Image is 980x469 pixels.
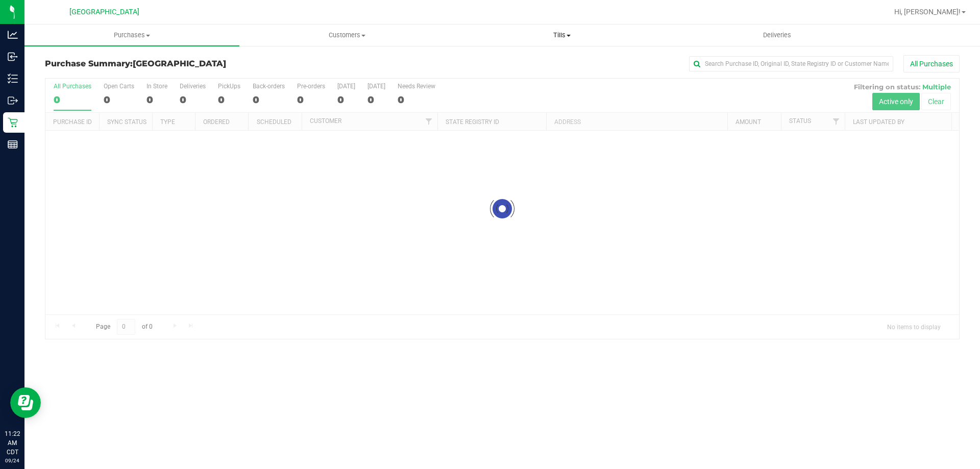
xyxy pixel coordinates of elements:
[8,52,18,62] inline-svg: Inbound
[749,31,805,40] span: Deliveries
[5,457,20,464] p: 09/24
[8,117,18,128] inline-svg: Retail
[454,24,669,46] a: Tills
[903,55,960,72] button: All Purchases
[8,30,18,40] inline-svg: Analytics
[240,31,454,40] span: Customers
[8,95,18,106] inline-svg: Outbound
[239,24,454,46] a: Customers
[10,387,41,418] iframe: Resource center
[133,59,226,68] span: [GEOGRAPHIC_DATA]
[8,73,18,84] inline-svg: Inventory
[670,24,885,46] a: Deliveries
[689,56,893,71] input: Search Purchase ID, Original ID, State Registry ID or Customer Name...
[24,24,239,46] a: Purchases
[894,8,961,16] span: Hi, [PERSON_NAME]!
[69,8,139,16] span: [GEOGRAPHIC_DATA]
[45,59,350,68] h3: Purchase Summary:
[24,31,239,40] span: Purchases
[5,429,20,457] p: 11:22 AM CDT
[455,31,669,40] span: Tills
[8,139,18,150] inline-svg: Reports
